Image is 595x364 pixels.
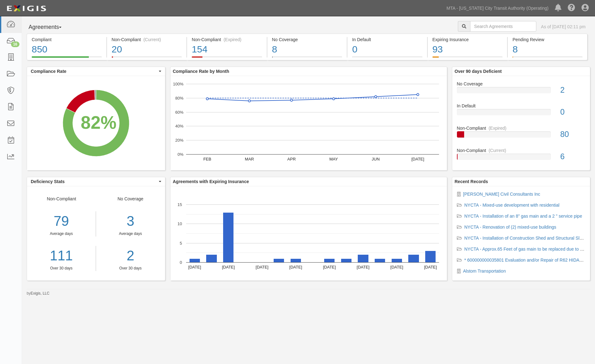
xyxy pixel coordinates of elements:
a: 2 [101,246,160,266]
div: 850 [32,43,102,56]
text: JUN [372,157,379,161]
a: NYCTA - Renovation of (2) mixed-use buildings [464,225,556,230]
i: Help Center - Complianz [568,4,575,12]
small: by [27,291,50,296]
div: Over 30 days [27,266,96,271]
div: 16 [11,41,19,47]
div: Compliant [32,36,102,43]
div: Over 30 days [101,266,160,271]
text: [DATE] [222,265,235,269]
a: No Coverage2 [457,81,586,103]
div: 93 [432,43,503,56]
div: 8 [272,43,342,56]
button: Deficiency Stats [27,177,165,186]
div: 82% [81,110,116,135]
text: MAR [245,157,254,161]
text: [DATE] [424,265,437,269]
a: Compliant850 [27,56,106,61]
svg: A chart. [170,76,447,170]
div: 3 [101,211,160,231]
div: 0 [352,43,422,56]
a: Non-Compliant(Current)20 [107,56,187,61]
text: [DATE] [323,265,336,269]
a: Exigis, LLC [31,291,50,296]
div: (Expired) [223,36,241,43]
div: Non-Compliant [27,196,96,271]
div: As of [DATE] 02:11 pm [541,24,586,30]
div: 20 [112,43,182,56]
span: Deficiency Stats [31,178,157,185]
text: 100% [173,82,184,86]
div: Non-Compliant (Expired) [192,36,262,43]
div: 79 [27,211,96,231]
div: Average days [27,231,96,236]
text: [DATE] [289,265,302,269]
img: Logo [5,3,48,14]
div: 2 [555,84,590,96]
text: APR [287,157,296,161]
a: No Coverage8 [267,56,347,61]
text: 60% [175,110,183,114]
div: 154 [192,43,262,56]
a: 111 [27,246,96,266]
text: 10 [177,221,182,226]
div: 80 [555,129,590,140]
div: Expiring Insurance [432,36,503,43]
text: [DATE] [188,265,201,269]
text: 40% [175,124,183,128]
a: Alstom Transportation [463,269,506,274]
text: 80% [175,96,183,101]
button: Compliance Rate [27,67,165,76]
div: No Coverage [96,196,165,271]
div: No Coverage [452,81,590,87]
text: 15 [177,202,182,207]
a: [PERSON_NAME] Civil Consultants Inc [463,192,540,197]
text: 20% [175,138,183,143]
a: Non-Compliant(Expired)154 [187,56,267,61]
b: Agreements with Expiring Insurance [173,179,249,184]
text: 5 [180,241,182,245]
text: MAY [329,157,338,161]
div: No Coverage [272,36,342,43]
a: Expiring Insurance93 [428,56,507,61]
a: NYCTA - Mixed-use development with residential [464,203,560,208]
b: Recent Records [455,179,488,184]
a: MTA - [US_STATE] City Transit Authority (Operating) [443,2,552,14]
div: 8 [512,43,582,56]
text: [DATE] [356,265,369,269]
text: [DATE] [411,157,424,161]
div: Non-Compliant [452,125,590,131]
a: Non-Compliant(Current)6 [457,147,586,165]
div: (Current) [143,36,161,43]
div: 6 [555,151,590,162]
div: Pending Review [512,36,582,43]
div: Non-Compliant (Current) [112,36,182,43]
input: Search Agreements [470,21,536,32]
text: [DATE] [390,265,403,269]
a: Pending Review8 [508,56,587,61]
button: Agreements [27,21,74,34]
text: FEB [203,157,211,161]
div: (Expired) [489,125,507,131]
text: [DATE] [255,265,268,269]
div: In Default [352,36,422,43]
b: Compliance Rate by Month [173,69,229,74]
svg: A chart. [27,76,165,170]
text: 0% [177,152,183,157]
a: In Default0 [347,56,427,61]
div: (Current) [489,147,506,154]
a: In Default0 [457,103,586,125]
a: NYCTA - Installation of an 8" gas main and a 2 " service pipe [464,214,582,219]
a: Non-Compliant(Expired)80 [457,125,586,147]
div: In Default [452,103,590,109]
div: Non-Compliant [452,147,590,154]
svg: A chart. [170,186,447,280]
text: 0 [180,260,182,265]
div: 0 [555,106,590,118]
div: Average days [101,231,160,236]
